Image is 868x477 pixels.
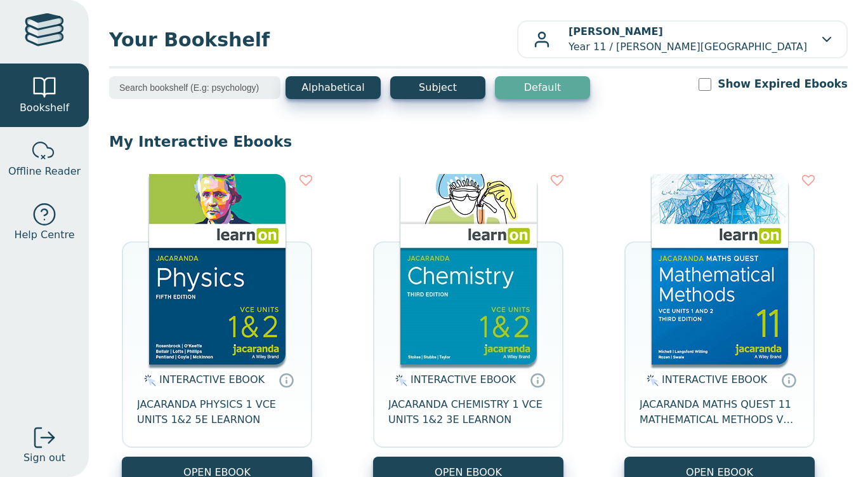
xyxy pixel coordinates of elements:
[495,76,590,99] button: Default
[149,174,286,365] img: c92f87e8-2470-48d9-be02-c193736cbea9.jpg
[388,397,548,427] span: JACARANDA CHEMISTRY 1 VCE UNITS 1&2 3E LEARNON
[140,373,156,388] img: interactive.svg
[279,372,294,387] a: Interactive eBooks are accessed online via the publisher’s portal. They contain interactive resou...
[23,450,65,466] span: Sign out
[530,372,545,387] a: Interactive eBooks are accessed online via the publisher’s portal. They contain interactive resou...
[109,132,848,151] p: My Interactive Ebooks
[109,25,517,54] span: Your Bookshelf
[652,174,788,365] img: 3d45537d-a581-493a-8efc-3c839325a1f6.jpg
[569,24,807,55] p: Year 11 / [PERSON_NAME][GEOGRAPHIC_DATA]
[517,20,848,58] button: [PERSON_NAME]Year 11 / [PERSON_NAME][GEOGRAPHIC_DATA]
[662,373,767,386] span: INTERACTIVE EBOOK
[14,227,74,243] span: Help Centre
[109,76,280,99] input: Search bookshelf (E.g: psychology)
[781,372,796,387] a: Interactive eBooks are accessed online via the publisher’s portal. They contain interactive resou...
[391,373,407,388] img: interactive.svg
[8,164,81,179] span: Offline Reader
[411,373,516,386] span: INTERACTIVE EBOOK
[643,373,659,388] img: interactive.svg
[159,373,265,386] span: INTERACTIVE EBOOK
[569,25,663,37] b: [PERSON_NAME]
[400,174,537,365] img: 37f81dd5-9e6c-4284-8d4c-e51904e9365e.jpg
[718,76,848,92] label: Show Expired Ebooks
[640,397,799,427] span: JACARANDA MATHS QUEST 11 MATHEMATICAL METHODS VCE UNITS 1&2 3E LEARNON
[20,100,69,116] span: Bookshelf
[286,76,381,99] button: Alphabetical
[390,76,485,99] button: Subject
[137,397,297,427] span: JACARANDA PHYSICS 1 VCE UNITS 1&2 5E LEARNON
